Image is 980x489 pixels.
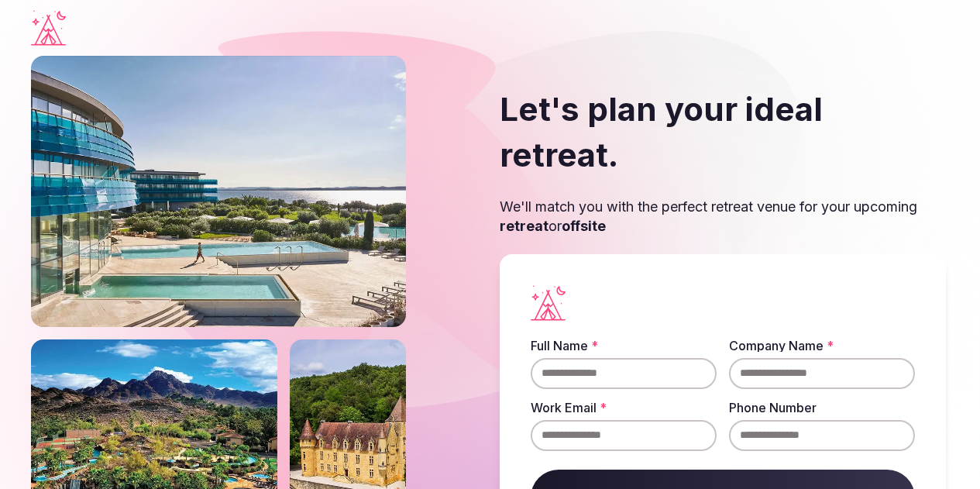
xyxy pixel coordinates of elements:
label: Full Name [531,339,717,352]
a: Visit the homepage [31,10,66,46]
label: Work Email [531,401,717,414]
strong: offsite [562,218,606,234]
strong: retreat [500,218,548,234]
img: Falkensteiner outdoor resort with pools [31,56,406,327]
p: We'll match you with the perfect retreat venue for your upcoming or [500,197,946,236]
label: Phone Number [729,401,915,414]
h2: Let's plan your ideal retreat. [500,87,946,178]
label: Company Name [729,339,915,352]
